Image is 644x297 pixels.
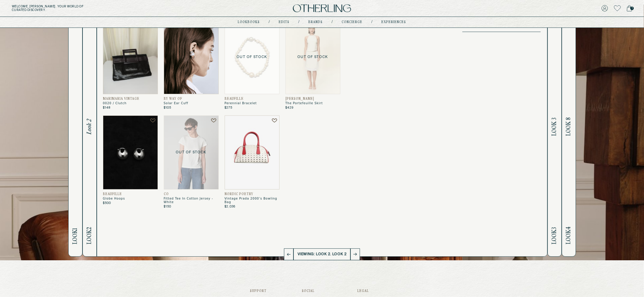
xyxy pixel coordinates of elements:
[565,117,572,136] span: Look 8
[103,201,111,205] span: $500
[279,21,290,24] a: Edits
[630,7,634,10] span: 1
[285,106,294,110] span: $429
[551,227,558,244] span: Look 3
[225,97,244,101] span: Beaufille
[285,20,340,94] p: Out of Stock
[225,197,280,204] span: Vintage Prada 2000’s Bowling Bag
[309,21,323,24] a: Brands
[299,20,300,25] div: /
[342,21,363,24] a: concierge
[627,4,632,12] a: 1
[285,102,340,105] span: The Portefeuille Skirt
[164,205,171,208] span: $150
[285,20,340,94] a: The Portefeuille skirtOut of Stock
[164,192,169,196] span: CO
[103,115,158,190] img: Globe Hoops
[103,192,122,196] span: Beaufille
[293,4,351,12] img: logo
[293,251,351,257] p: Viewing: Look 2. Look 2
[12,5,198,12] h5: Welcome, [PERSON_NAME] . Your world of curated discovery.
[103,97,139,101] span: Marimaria Vintage
[86,227,93,244] span: Look 2
[269,20,270,25] div: /
[225,205,235,208] span: $2,036
[164,115,219,190] p: Out of Stock
[225,102,280,105] span: Perennial Bracelet
[164,97,182,101] span: By Way Of
[68,9,83,257] button: Look1
[164,20,219,94] img: SOLAR EAR CUFF
[302,289,322,293] h3: Social
[548,9,562,257] button: Look3Look 3
[103,197,158,200] span: Globe Hoops
[103,20,158,94] img: 0020 / Clutch
[164,115,219,190] a: Fitted Tee in Cotton Jersey - WhiteOut of Stock
[225,20,280,94] a: Perennial BraceletOut of Stock
[285,97,314,101] span: [PERSON_NAME]
[358,289,394,293] h3: Legal
[164,102,219,105] span: Solar Ear Cuff
[372,20,373,25] div: /
[164,106,171,110] span: $105
[103,106,110,110] span: $148
[86,119,93,135] span: Look 2
[332,20,333,25] div: /
[238,21,260,24] a: lookbooks
[225,192,253,196] span: Nordic Poetry
[225,20,280,94] p: Out of Stock
[83,9,97,257] button: Look2Look 2
[382,21,406,24] a: experiences
[562,9,576,257] button: Look4Look 8
[250,289,267,293] h3: Support
[164,197,219,204] span: Fitted Tee In Cotton Jersey - White
[225,106,232,110] span: $275
[225,115,280,190] img: Vintage Prada 2000’s Bowling Bag
[565,227,572,244] span: Look 4
[72,228,79,244] span: Look 1
[551,118,558,136] span: Look 3
[103,102,158,105] span: 0020 / Clutch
